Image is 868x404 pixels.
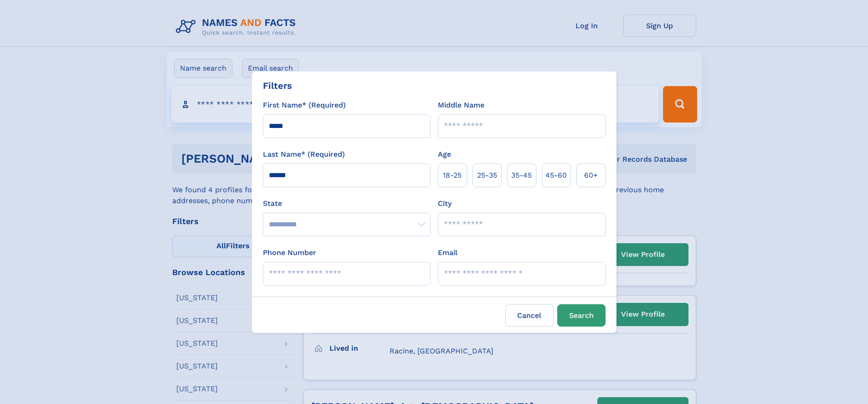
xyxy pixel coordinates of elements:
[511,170,532,181] span: 35‑45
[438,149,451,160] label: Age
[505,304,554,327] label: Cancel
[438,198,452,209] label: City
[263,100,346,111] label: First Name* (Required)
[443,170,462,181] span: 18‑25
[438,247,457,258] label: Email
[477,170,497,181] span: 25‑35
[557,304,606,327] button: Search
[545,170,567,181] span: 45‑60
[263,198,431,209] label: State
[263,247,316,258] label: Phone Number
[263,79,292,92] div: Filters
[584,170,598,181] span: 60+
[438,100,484,111] label: Middle Name
[263,149,345,160] label: Last Name* (Required)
